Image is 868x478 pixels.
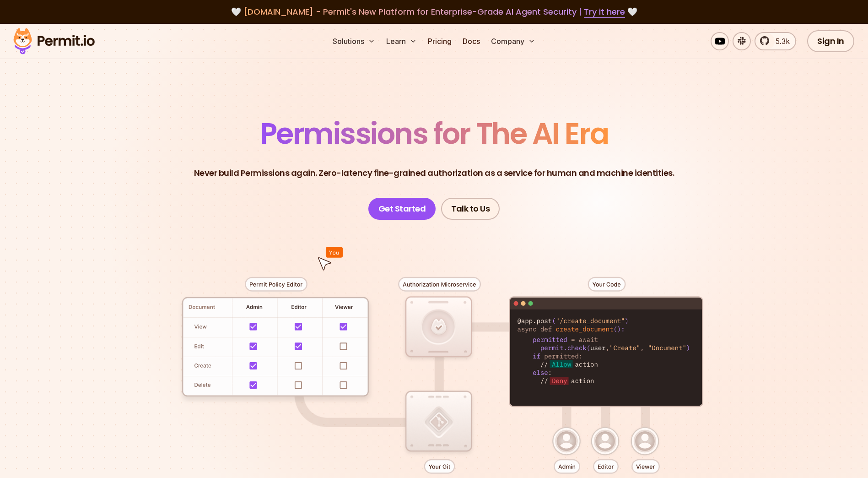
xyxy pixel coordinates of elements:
button: Solutions [329,32,379,50]
a: Docs [459,32,484,50]
a: Pricing [424,32,455,50]
button: Company [487,32,539,50]
a: Try it here [584,6,625,18]
span: Permissions for The AI Era [260,113,609,154]
a: Talk to Us [441,198,500,220]
a: Sign In [807,30,854,52]
span: 5.3k [770,36,790,47]
p: Never build Permissions again. Zero-latency fine-grained authorization as a service for human and... [194,167,674,179]
button: Learn [383,32,421,50]
span: [DOMAIN_NAME] - Permit's New Platform for Enterprise-Grade AI Agent Security | [243,6,625,17]
a: Get Started [368,198,436,220]
img: Permit logo [9,26,99,57]
div: 🤍 🤍 [22,5,846,18]
a: 5.3k [755,32,796,50]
